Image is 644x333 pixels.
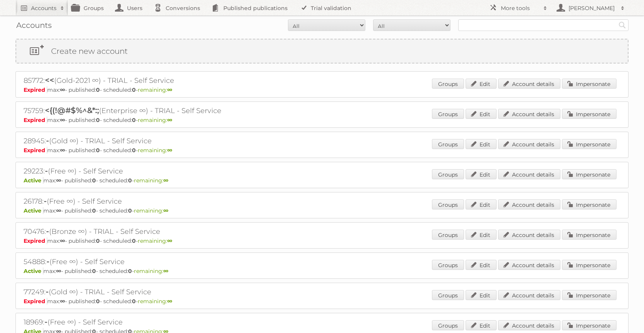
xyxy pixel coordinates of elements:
[24,86,47,93] span: Expired
[498,290,560,300] a: Account details
[24,166,295,176] h2: 29223: (Free ∞) - Self Service
[24,147,47,154] span: Expired
[466,260,497,270] a: Edit
[138,237,172,244] span: remaining:
[24,268,43,275] span: Active
[167,86,172,93] strong: ∞
[562,169,617,179] a: Impersonate
[432,169,464,179] a: Groups
[132,147,136,154] strong: 0
[562,320,617,330] a: Impersonate
[24,257,295,267] h2: 54888: (Free ∞) - Self Service
[24,117,620,124] p: max: - published: - scheduled: -
[24,298,47,305] span: Expired
[167,147,172,154] strong: ∞
[132,117,136,124] strong: 0
[60,117,65,124] strong: ∞
[498,260,560,270] a: Account details
[45,317,48,326] span: -
[498,320,560,330] a: Account details
[24,298,620,305] p: max: - published: - scheduled: -
[56,268,61,275] strong: ∞
[92,177,96,184] strong: 0
[44,196,47,206] span: -
[167,237,172,244] strong: ∞
[466,290,497,300] a: Edit
[138,117,172,124] span: remaining:
[134,207,168,214] span: remaining:
[45,76,54,85] span: <<
[24,227,295,237] h2: 70476: (Bronze ∞) - TRIAL - Self Service
[24,177,43,184] span: Active
[24,147,620,154] p: max: - published: - scheduled: -
[498,199,560,209] a: Account details
[96,117,100,124] strong: 0
[562,290,617,300] a: Impersonate
[96,298,100,305] strong: 0
[24,136,295,146] h2: 28945: (Gold ∞) - TRIAL - Self Service
[24,106,295,116] h2: 75759: (Enterprise ∞) - TRIAL - Self Service
[498,139,560,149] a: Account details
[163,268,168,275] strong: ∞
[466,79,497,89] a: Edit
[92,268,96,275] strong: 0
[134,268,168,275] span: remaining:
[132,86,136,93] strong: 0
[60,86,65,93] strong: ∞
[432,320,464,330] a: Groups
[432,79,464,89] a: Groups
[432,230,464,240] a: Groups
[432,260,464,270] a: Groups
[432,139,464,149] a: Groups
[24,177,620,184] p: max: - published: - scheduled: -
[134,177,168,184] span: remaining:
[498,79,560,89] a: Account details
[45,166,48,175] span: -
[432,290,464,300] a: Groups
[466,320,497,330] a: Edit
[138,147,172,154] span: remaining:
[24,207,43,214] span: Active
[60,298,65,305] strong: ∞
[46,136,49,145] span: -
[562,109,617,119] a: Impersonate
[96,237,100,244] strong: 0
[562,139,617,149] a: Impersonate
[138,298,172,305] span: remaining:
[567,4,617,12] h2: [PERSON_NAME]
[60,147,65,154] strong: ∞
[562,199,617,209] a: Impersonate
[167,298,172,305] strong: ∞
[138,86,172,93] span: remaining:
[498,109,560,119] a: Account details
[562,79,617,89] a: Impersonate
[466,199,497,209] a: Edit
[46,257,50,266] span: -
[128,207,132,214] strong: 0
[60,237,65,244] strong: ∞
[466,169,497,179] a: Edit
[128,268,132,275] strong: 0
[24,317,295,327] h2: 18969: (Free ∞) - Self Service
[163,177,168,184] strong: ∞
[132,298,136,305] strong: 0
[96,147,100,154] strong: 0
[432,109,464,119] a: Groups
[45,106,99,115] span: <{(!@#$%^&*:;
[56,177,61,184] strong: ∞
[16,39,628,63] a: Create new account
[501,4,540,12] h2: More tools
[562,230,617,240] a: Impersonate
[466,109,497,119] a: Edit
[56,207,61,214] strong: ∞
[92,207,96,214] strong: 0
[96,86,100,93] strong: 0
[562,260,617,270] a: Impersonate
[24,287,295,297] h2: 77249: (Gold ∞) - TRIAL - Self Service
[498,169,560,179] a: Account details
[24,237,620,244] p: max: - published: - scheduled: -
[24,117,47,124] span: Expired
[167,117,172,124] strong: ∞
[163,207,168,214] strong: ∞
[617,19,628,31] input: Search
